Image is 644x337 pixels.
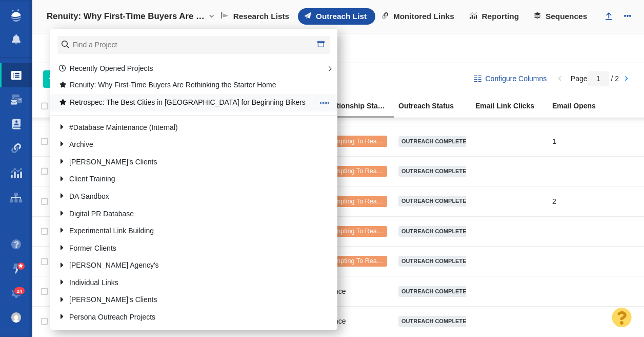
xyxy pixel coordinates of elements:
a: Persona Outreach Projects [55,309,316,325]
a: Digital PR Database [55,206,316,222]
img: 61f477734bf3dd72b3fb3a7a83fcc915 [11,312,22,323]
td: Attempting To Reach (2 tries) [317,126,394,156]
span: Attempting To Reach (2 tries) [324,198,407,205]
td: Bounce [317,276,394,306]
td: Attempting To Reach (2 tries) [317,216,394,246]
a: [PERSON_NAME]'s Clients [55,154,316,170]
a: Reporting [463,8,528,25]
a: #Database Maintenance (Internal) [55,120,316,136]
a: [PERSON_NAME] Agency's [55,258,316,274]
span: Attempting To Reach (2 tries) [324,257,407,265]
a: Outreach Status [398,102,474,111]
a: Retrospec: The Best Cities in [GEOGRAPHIC_DATA] for Beginning Bikers [56,95,316,110]
a: Individual Links [55,275,316,291]
a: Email Link Clicks [475,102,551,111]
a: Client Training [55,172,316,188]
td: Attempting To Reach (2 tries) [317,246,394,276]
span: Outreach List [316,12,367,21]
span: Monitored Links [393,12,454,21]
button: Add People [43,70,110,88]
a: Experimental Link Building [55,223,316,239]
a: Email Opens [552,102,628,111]
button: Configure Columns [469,70,553,88]
div: 2 [552,190,620,212]
div: Websites [43,36,124,60]
a: Monitored Links [375,8,463,25]
a: Research Lists [214,8,298,25]
span: Attempting To Reach (2 tries) [324,167,407,175]
a: [PERSON_NAME]'s Clients [55,292,316,308]
span: Attempting To Reach (2 tries) [324,228,407,235]
a: Outreach List [298,8,375,25]
span: Page / 2 [571,74,619,83]
div: Email Opens [552,102,628,109]
div: Email Link Clicks [475,102,551,109]
a: Renuity: Why First-Time Buyers Are Rethinking the Starter Home [56,78,316,93]
a: DA Sandbox [55,189,316,204]
span: Attempting To Reach (2 tries) [324,138,407,145]
a: Relationship Stage [321,102,397,111]
span: Configure Columns [485,73,547,84]
span: 24 [14,287,25,295]
td: Attempting To Reach (2 tries) [317,186,394,216]
span: Reporting [482,12,519,21]
td: Bounce [317,306,394,336]
h4: Renuity: Why First-Time Buyers Are Rethinking the Starter Home [47,11,208,22]
div: 1 [552,130,620,152]
input: Find a Project [57,36,330,54]
a: Former Clients [55,240,316,256]
img: buzzstream_logo_iconsimple.png [11,9,21,22]
span: Research Lists [233,12,290,21]
a: Sequences [528,8,596,25]
a: Archive [55,137,316,153]
span: Sequences [546,12,587,21]
td: Attempting To Reach (2 tries) [317,156,394,186]
div: Relationship Stage [321,102,397,109]
div: Outreach Status [398,102,474,109]
a: Recently Opened Projects [59,64,153,72]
